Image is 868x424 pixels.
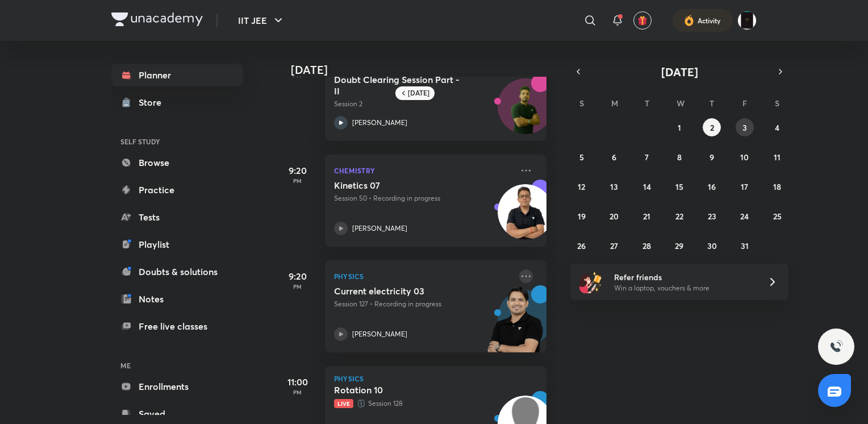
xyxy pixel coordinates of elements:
[275,283,320,290] p: PM
[710,98,714,109] abbr: Thursday
[614,283,754,293] p: Win a laptop, vouchers & more
[275,72,320,78] p: PM
[638,236,656,255] button: October 28, 2025
[645,152,649,163] abbr: October 7, 2025
[829,340,843,354] img: ttu
[111,13,203,29] a: Company Logo
[675,240,683,251] abbr: October 29, 2025
[775,98,779,109] abbr: Saturday
[111,91,243,114] a: Store
[670,207,688,225] button: October 22, 2025
[578,211,586,222] abbr: October 19, 2025
[334,398,512,409] p: Session 128
[677,152,682,163] abbr: October 8, 2025
[775,122,779,133] abbr: October 4, 2025
[670,236,688,255] button: October 29, 2025
[352,118,407,128] p: [PERSON_NAME]
[736,148,754,166] button: October 10, 2025
[578,181,585,192] abbr: October 12, 2025
[768,148,786,166] button: October 11, 2025
[577,240,586,251] abbr: October 26, 2025
[586,64,773,80] button: [DATE]
[670,177,688,196] button: October 15, 2025
[708,181,716,192] abbr: October 16, 2025
[710,152,714,163] abbr: October 9, 2025
[703,207,721,225] button: October 23, 2025
[774,152,781,163] abbr: October 11, 2025
[139,95,168,109] div: Store
[768,118,786,136] button: October 4, 2025
[111,260,243,283] a: Doubts & solutions
[633,11,652,30] button: avatar
[642,240,651,251] abbr: October 28, 2025
[737,11,757,30] img: Anurag Agarwal
[334,375,537,382] p: Physics
[740,152,749,163] abbr: October 10, 2025
[605,207,623,225] button: October 20, 2025
[703,177,721,196] button: October 16, 2025
[231,9,292,32] button: IIT JEE
[334,193,512,203] p: Session 50 • Recording in progress
[352,329,407,339] p: [PERSON_NAME]
[275,375,320,389] h5: 11:00
[736,207,754,225] button: October 24, 2025
[703,148,721,166] button: October 9, 2025
[111,375,243,398] a: Enrollments
[334,269,512,283] p: Physics
[768,177,786,196] button: October 18, 2025
[111,233,243,256] a: Playlist
[573,148,591,166] button: October 5, 2025
[707,240,717,251] abbr: October 30, 2025
[768,207,786,225] button: October 25, 2025
[605,236,623,255] button: October 27, 2025
[275,269,320,283] h5: 9:20
[661,64,698,80] span: [DATE]
[614,271,754,283] h6: Refer friends
[638,177,656,196] button: October 14, 2025
[408,89,429,98] h6: [DATE]
[573,207,591,225] button: October 19, 2025
[579,98,584,109] abbr: Sunday
[111,356,243,375] h6: ME
[703,118,721,136] button: October 2, 2025
[638,148,656,166] button: October 7, 2025
[579,271,602,293] img: referral
[291,63,558,77] h4: [DATE]
[605,177,623,196] button: October 13, 2025
[111,315,243,338] a: Free live classes
[334,299,512,309] p: Session 127 • Recording in progress
[643,211,650,222] abbr: October 21, 2025
[605,148,623,166] button: October 6, 2025
[334,180,475,191] h5: Kinetics 07
[703,236,721,255] button: October 30, 2025
[484,285,546,364] img: unacademy
[573,236,591,255] button: October 26, 2025
[643,181,651,192] abbr: October 14, 2025
[670,118,688,136] button: October 1, 2025
[675,211,683,222] abbr: October 22, 2025
[111,64,243,86] a: Planner
[773,211,782,222] abbr: October 25, 2025
[741,240,749,251] abbr: October 31, 2025
[498,85,553,139] img: Avatar
[645,98,649,109] abbr: Tuesday
[611,98,618,109] abbr: Monday
[675,181,683,192] abbr: October 15, 2025
[670,148,688,166] button: October 8, 2025
[638,207,656,225] button: October 21, 2025
[275,164,320,177] h5: 9:20
[334,399,353,408] span: Live
[111,206,243,228] a: Tests
[741,181,748,192] abbr: October 17, 2025
[334,164,512,177] p: Chemistry
[677,98,685,109] abbr: Wednesday
[710,122,714,133] abbr: October 2, 2025
[708,211,716,222] abbr: October 23, 2025
[736,236,754,255] button: October 31, 2025
[334,74,475,97] h5: Doubt Clearing Session Part - II
[612,152,616,163] abbr: October 6, 2025
[742,98,747,109] abbr: Friday
[684,14,694,27] img: activity
[610,240,618,251] abbr: October 27, 2025
[275,177,320,184] p: PM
